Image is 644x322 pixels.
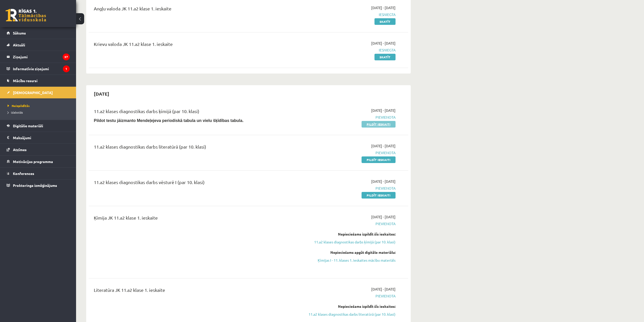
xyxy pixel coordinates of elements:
[7,75,70,86] a: Mācību resursi
[300,239,396,245] a: 11.a2 klases diagnostikas darbs ķīmijā (par 10. klasi)
[13,90,53,95] span: [DEMOGRAPHIC_DATA]
[371,287,396,292] span: [DATE] - [DATE]
[300,231,396,237] div: Nepieciešams izpildīt šīs ieskaites:
[8,103,71,108] a: Neizpildītās
[13,159,53,164] span: Motivācijas programma
[63,53,70,60] i: 37
[13,63,70,75] legend: Informatīvie ziņojumi
[362,121,396,128] a: Pildīt ieskaiti
[7,132,70,144] a: Maksājumi
[94,287,292,296] div: Literatūra JK 11.a2 klase 1. ieskaite
[300,250,396,255] div: Nepieciešams apgūt digitālo materiālu:
[94,214,292,224] div: Ķīmija JK 11.a2 klase 1. ieskaite
[374,18,396,25] a: Skatīt
[362,156,396,163] a: Pildīt ieskaiti
[300,304,396,309] div: Nepieciešams izpildīt šīs ieskaites:
[300,12,396,17] span: Iesniegta
[7,120,70,132] a: Digitālie materiāli
[13,132,70,144] legend: Maksājumi
[300,186,396,191] span: Pievienota
[13,183,57,188] span: Proktoringa izmēģinājums
[94,5,292,14] div: Angļu valoda JK 11.a2 klase 1. ieskaite
[300,221,396,226] span: Pievienota
[300,47,396,53] span: Iesniegta
[6,9,46,22] a: Rīgas 1. Tālmācības vidusskola
[13,123,43,128] span: Digitālie materiāli
[7,51,70,63] a: Ziņojumi37
[8,110,23,114] span: Izlabotās
[7,144,70,155] a: Atzīmes
[7,87,70,98] a: [DEMOGRAPHIC_DATA]
[94,41,292,50] div: Krievu valoda JK 11.a2 klase 1. ieskaite
[374,54,396,60] a: Skatīt
[8,110,71,115] a: Izlabotās
[94,118,243,123] b: Pildot testu jāizmanto Mendeļejeva periodiskā tabula un vielu šķīdības tabula.
[362,192,396,199] a: Pildīt ieskaiti
[300,115,396,120] span: Pievienota
[7,39,70,51] a: Aktuāli
[13,147,27,152] span: Atzīmes
[300,258,396,263] a: Ķīmijas I - 11. klases 1. ieskaites mācību materiāls
[7,180,70,191] a: Proktoringa izmēģinājums
[371,214,396,220] span: [DATE] - [DATE]
[7,63,70,75] a: Informatīvie ziņojumi1
[7,156,70,167] a: Motivācijas programma
[13,171,34,176] span: Konferences
[13,51,70,63] legend: Ziņojumi
[371,179,396,184] span: [DATE] - [DATE]
[63,65,70,72] i: 1
[300,312,396,317] a: 11.a2 klases diagnostikas darbs literatūrā (par 10. klasi)
[94,108,292,117] div: 11.a2 klases diagnostikas darbs ķīmijā (par 10. klasi)
[13,31,26,35] span: Sākums
[89,88,114,100] h2: [DATE]
[94,179,292,188] div: 11.a2 klases diagnostikas darbs vēsturē I (par 10. klasi)
[300,150,396,155] span: Pievienota
[94,143,292,153] div: 11.a2 klases diagnostikas darbs literatūrā (par 10. klasi)
[371,108,396,113] span: [DATE] - [DATE]
[371,5,396,10] span: [DATE] - [DATE]
[7,27,70,39] a: Sākums
[371,41,396,46] span: [DATE] - [DATE]
[7,168,70,179] a: Konferences
[300,293,396,299] span: Pievienota
[13,43,25,47] span: Aktuāli
[8,104,30,108] span: Neizpildītās
[371,143,396,149] span: [DATE] - [DATE]
[13,78,38,83] span: Mācību resursi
